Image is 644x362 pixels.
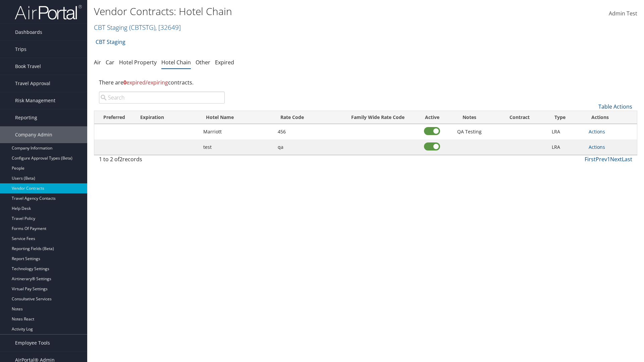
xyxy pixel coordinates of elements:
span: Reporting [15,109,37,126]
span: Dashboards [15,24,42,41]
a: Car [106,59,114,66]
th: Actions [585,111,637,124]
th: Rate Code: activate to sort column ascending [274,111,339,124]
input: Search [99,92,225,104]
span: , [ 32649 ] [155,23,181,32]
th: Active: activate to sort column ascending [417,111,448,124]
a: First [585,156,596,163]
a: Hotel Property [119,59,157,66]
a: Admin Test [609,3,637,24]
td: 456 [274,124,339,139]
th: Hotel Name: activate to sort column ascending [200,111,274,124]
span: Employee Tools [15,335,50,351]
span: QA Testing [457,128,482,135]
span: ( CBTSTG ) [129,23,155,32]
a: Table Actions [598,103,632,110]
a: Actions [589,128,605,135]
a: Prev [596,156,607,163]
th: Family Wide Rate Code: activate to sort column ascending [339,111,416,124]
span: Admin Test [609,10,637,17]
a: Other [196,59,210,66]
a: CBT Staging [94,23,181,32]
span: 2 [119,156,122,163]
span: Company Admin [15,126,52,143]
a: Expired [215,59,234,66]
td: LRA [548,124,586,139]
th: Contract: activate to sort column ascending [491,111,548,124]
div: There are contracts. [94,73,637,92]
a: Last [622,156,632,163]
img: airportal-logo.png [15,4,82,20]
span: Trips [15,41,26,58]
td: Marriott [200,124,274,139]
td: qa [274,139,339,155]
h1: Vendor Contracts: Hotel Chain [94,4,456,18]
th: Type: activate to sort column ascending [548,111,586,124]
a: Air [94,59,101,66]
a: Hotel Chain [161,59,191,66]
div: 1 to 2 of records [99,155,225,167]
a: CBT Staging [96,35,125,49]
strong: 0 [123,79,126,86]
span: expired/expiring [123,79,168,86]
th: Notes: activate to sort column ascending [448,111,491,124]
td: test [200,139,274,155]
span: Book Travel [15,58,41,75]
a: Actions [589,144,605,150]
span: Travel Approval [15,75,50,92]
span: Risk Management [15,92,55,109]
a: 1 [607,156,610,163]
th: Expiration: activate to sort column ascending [134,111,200,124]
a: Next [610,156,622,163]
td: LRA [548,139,586,155]
th: Preferred: activate to sort column ascending [94,111,134,124]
